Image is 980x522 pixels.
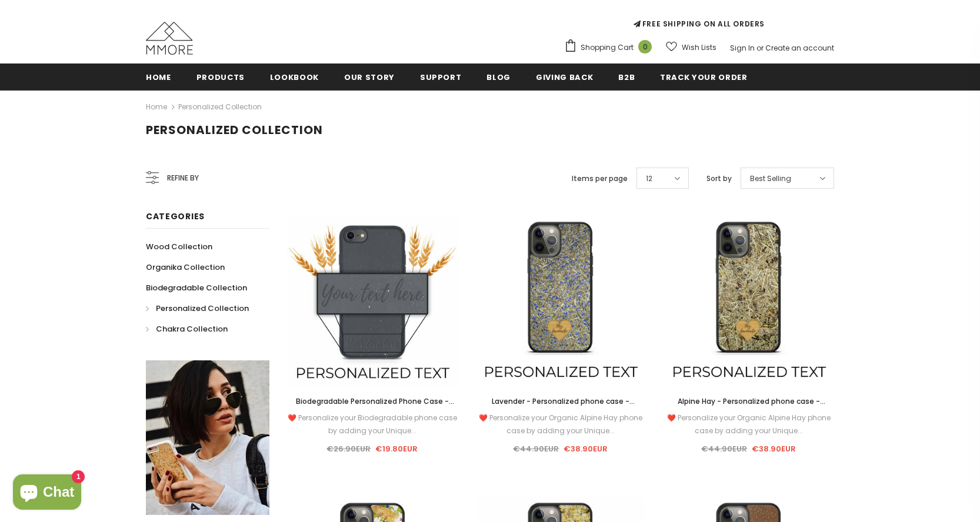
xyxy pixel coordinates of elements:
a: Alpine Hay - Personalized phone case - Personalized gift [664,395,834,408]
label: Items per page [572,173,628,185]
span: €26.90EUR [326,443,371,454]
span: €38.90EUR [752,443,796,454]
a: Home [146,63,171,90]
span: Refine by [167,172,199,185]
a: Biodegradable Collection [146,277,247,298]
span: €38.90EUR [564,443,608,454]
a: Wood Collection [146,236,212,257]
span: Giving back [536,72,593,83]
a: Our Story [344,63,395,90]
span: support [420,72,462,83]
span: B2B [618,72,635,83]
a: Wish Lists [666,37,716,58]
span: Personalized Collection [156,303,249,314]
span: Alpine Hay - Personalized phone case - Personalized gift [678,396,825,419]
span: Personalized Collection [146,122,323,138]
span: or [756,43,764,53]
div: ❤️ Personalize your Organic Alpine Hay phone case by adding your Unique... [475,411,646,437]
div: ❤️ Personalize your Biodegradable phone case by adding your Unique... [287,411,458,437]
span: Wish Lists [682,42,716,53]
label: Sort by [706,173,732,185]
span: Blog [486,72,511,83]
a: Chakra Collection [146,319,228,339]
img: MMORE Cases [146,22,193,55]
span: Products [196,72,245,83]
span: €44.90EUR [513,443,559,454]
a: B2B [618,63,635,90]
a: Organika Collection [146,257,225,277]
span: Categories [146,210,205,222]
span: Track your order [660,72,747,83]
span: €44.90EUR [701,443,747,454]
span: Our Story [344,72,395,83]
span: 12 [646,173,652,185]
a: Giving back [536,63,593,90]
a: Lavender - Personalized phone case - Personalized gift [475,395,646,408]
span: Chakra Collection [156,323,228,334]
span: Biodegradable Collection [146,282,247,293]
a: Create an account [765,43,834,53]
a: Blog [486,63,511,90]
span: Organika Collection [146,262,225,273]
inbox-online-store-chat: Shopify online store chat [9,474,85,513]
a: Lookbook [270,63,319,90]
div: ❤️ Personalize your Organic Alpine Hay phone case by adding your Unique... [664,411,834,437]
a: Track your order [660,63,747,90]
span: Wood Collection [146,241,212,252]
span: Best Selling [750,173,791,185]
span: 0 [638,40,652,53]
a: Sign In [730,43,755,53]
span: €19.80EUR [375,443,418,454]
a: Shopping Cart 0 [564,39,658,56]
a: Biodegradable Personalized Phone Case - Black [287,395,458,408]
span: Lavender - Personalized phone case - Personalized gift [492,396,635,419]
a: Personalized Collection [146,298,249,319]
span: Lookbook [270,72,319,83]
a: Personalized Collection [178,102,262,112]
a: Products [196,63,245,90]
span: Biodegradable Personalized Phone Case - Black [296,396,454,419]
a: support [420,63,462,90]
a: Home [146,100,167,114]
span: Shopping Cart [581,42,634,53]
span: Home [146,72,171,83]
